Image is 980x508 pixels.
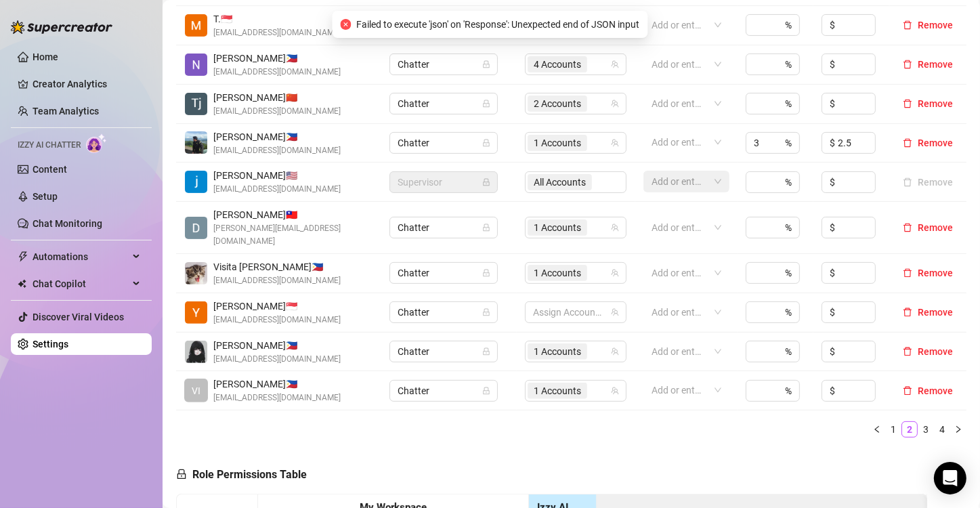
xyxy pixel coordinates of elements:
[903,347,912,356] span: delete
[903,268,912,278] span: delete
[918,222,953,233] span: Remove
[18,251,28,262] span: thunderbolt
[934,462,966,494] div: Open Intercom Messenger
[213,26,341,39] span: [EMAIL_ADDRESS][DOMAIN_NAME]
[528,265,587,281] span: 1 Accounts
[903,308,912,317] span: delete
[482,178,490,186] span: lock
[398,54,490,75] span: Chatter
[611,224,619,232] span: team
[897,383,958,399] button: Remove
[33,106,99,117] a: Team Analytics
[18,139,81,152] span: Izzy AI Chatter
[918,20,953,30] span: Remove
[341,19,351,30] span: close-circle
[897,135,958,151] button: Remove
[534,96,581,111] span: 2 Accounts
[873,425,881,433] span: left
[534,383,581,398] span: 1 Accounts
[213,66,341,79] span: [EMAIL_ADDRESS][DOMAIN_NAME]
[213,207,373,222] span: [PERSON_NAME] 🇹🇼
[185,131,207,154] img: John
[482,224,490,232] span: lock
[528,56,587,72] span: 4 Accounts
[903,20,912,30] span: delete
[185,171,207,193] img: jocelyne espinosa
[185,217,207,239] img: Dale Jacolba
[33,218,102,229] a: Chat Monitoring
[528,383,587,399] span: 1 Accounts
[482,269,490,277] span: lock
[611,60,619,68] span: team
[897,174,958,190] button: Remove
[934,421,950,438] li: 4
[33,312,124,322] a: Discover Viral Videos
[192,383,200,398] span: VI
[213,51,341,66] span: [PERSON_NAME] 🇵🇭
[897,343,958,360] button: Remove
[176,467,307,483] h5: Role Permissions Table
[86,133,107,153] img: AI Chatter
[398,341,490,362] span: Chatter
[398,93,490,114] span: Chatter
[482,308,490,316] span: lock
[398,381,490,401] span: Chatter
[611,100,619,108] span: team
[213,314,341,326] span: [EMAIL_ADDRESS][DOMAIN_NAME]
[897,265,958,281] button: Remove
[903,223,912,232] span: delete
[611,139,619,147] span: team
[482,60,490,68] span: lock
[176,469,187,480] span: lock
[213,90,341,105] span: [PERSON_NAME] 🇨🇳
[534,57,581,72] span: 4 Accounts
[903,99,912,108] span: delete
[33,246,129,268] span: Automations
[918,421,934,438] li: 3
[528,135,587,151] span: 1 Accounts
[18,279,26,289] img: Chat Copilot
[185,93,207,115] img: Tj Espiritu
[33,164,67,175] a: Content
[185,262,207,284] img: Visita Renz Edward
[918,307,953,318] span: Remove
[897,304,958,320] button: Remove
[482,100,490,108] span: lock
[935,422,950,437] a: 4
[482,387,490,395] span: lock
[213,338,341,353] span: [PERSON_NAME] 🇵🇭
[918,137,953,148] span: Remove
[528,343,587,360] span: 1 Accounts
[33,73,141,95] a: Creator Analytics
[11,20,112,34] img: logo-BBDzfeDw.svg
[398,263,490,283] span: Chatter
[903,60,912,69] span: delete
[185,341,207,363] img: Cris Napay
[33,191,58,202] a: Setup
[918,385,953,396] span: Remove
[213,12,341,26] span: T. 🇸🇬
[213,259,341,274] span: Visita [PERSON_NAME] 🇵🇭
[886,422,901,437] a: 1
[902,422,917,437] a: 2
[885,421,901,438] li: 1
[213,353,341,366] span: [EMAIL_ADDRESS][DOMAIN_NAME]
[534,135,581,150] span: 1 Accounts
[918,59,953,70] span: Remove
[918,268,953,278] span: Remove
[918,422,933,437] a: 3
[528,219,587,236] span: 1 Accounts
[918,346,953,357] span: Remove
[33,339,68,350] a: Settings
[611,347,619,356] span: team
[185,301,207,324] img: Yhaneena April
[534,344,581,359] span: 1 Accounts
[950,421,966,438] button: right
[869,421,885,438] button: left
[213,391,341,404] span: [EMAIL_ADDRESS][DOMAIN_NAME]
[398,172,490,192] span: Supervisor
[398,133,490,153] span: Chatter
[901,421,918,438] li: 2
[528,96,587,112] span: 2 Accounts
[897,219,958,236] button: Remove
